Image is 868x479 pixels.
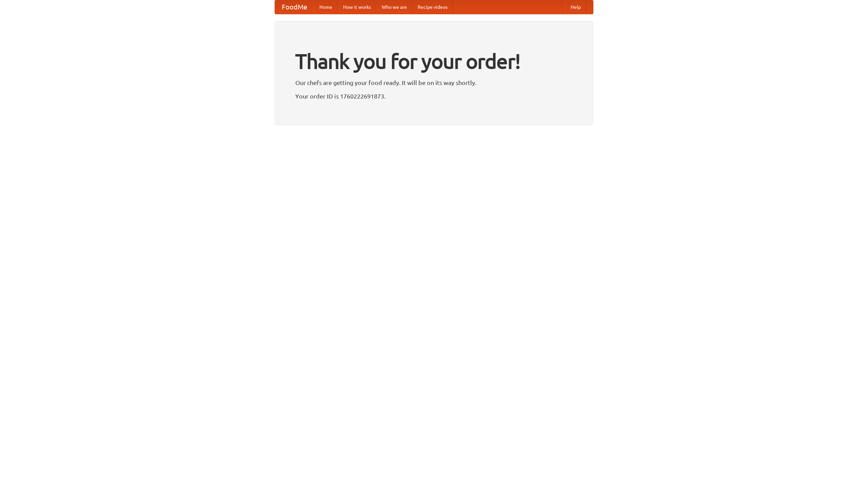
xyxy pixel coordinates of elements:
h1: Thank you for your order! [295,45,573,78]
a: Home [314,0,338,14]
a: Recipe videos [412,0,453,14]
a: Help [565,0,586,14]
a: How it works [338,0,376,14]
a: Who we are [376,0,412,14]
p: Your order ID is 1760222691873. [295,91,573,101]
p: Our chefs are getting your food ready. It will be on its way shortly. [295,78,573,88]
a: FoodMe [275,0,314,14]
